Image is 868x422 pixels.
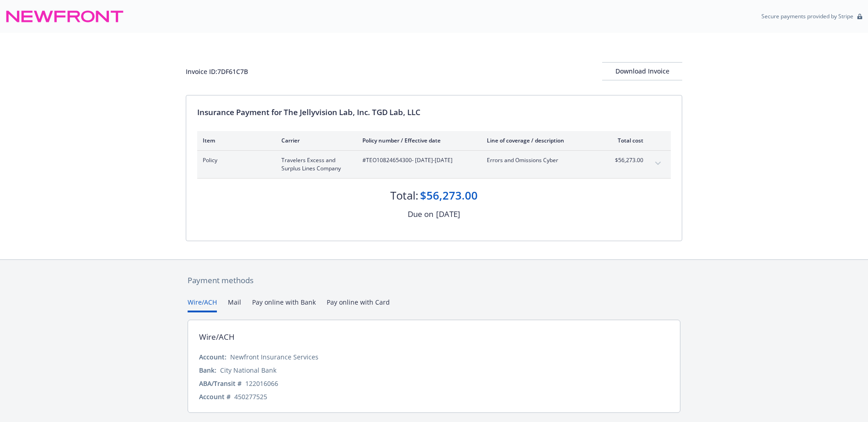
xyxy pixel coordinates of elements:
span: Errors and Omissions Cyber [487,156,594,164]
span: Travelers Excess and Surplus Lines Company [281,156,348,173]
button: Pay online with Card [327,297,390,312]
button: expand content [651,156,665,171]
span: Policy [203,156,267,164]
div: $56,273.00 [420,188,478,203]
div: Newfront Insurance Services [230,352,318,362]
div: Line of coverage / description [487,137,594,144]
button: Wire/ACH [188,297,217,312]
span: #TEO10824654300 - [DATE]-[DATE] [362,156,472,164]
div: Due on [408,208,433,220]
div: Account # [199,392,231,401]
div: Invoice ID: 7DF61C7B [186,67,248,76]
div: [DATE] [436,208,460,220]
div: Wire/ACH [199,331,235,343]
div: City National Bank [220,365,276,375]
div: PolicyTravelers Excess and Surplus Lines Company#TEO10824654300- [DATE]-[DATE]Errors and Omission... [197,151,671,178]
div: Policy number / Effective date [362,137,472,144]
div: 122016066 [245,379,278,388]
div: Download Invoice [602,63,682,80]
p: Secure payments provided by Stripe [761,12,853,20]
button: Pay online with Bank [252,297,316,312]
button: Download Invoice [602,62,682,80]
div: Payment methods [188,274,680,286]
div: Total cost [609,137,643,144]
div: Insurance Payment for The Jellyvision Lab, Inc. TGD Lab, LLC [197,106,671,118]
div: Total: [390,188,418,203]
div: Bank: [199,365,216,375]
div: 450277525 [234,392,267,401]
div: Account: [199,352,226,362]
div: ABA/Transit # [199,379,242,388]
button: Mail [228,297,241,312]
div: Carrier [281,137,348,144]
div: Item [203,137,267,144]
span: $56,273.00 [609,156,643,164]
